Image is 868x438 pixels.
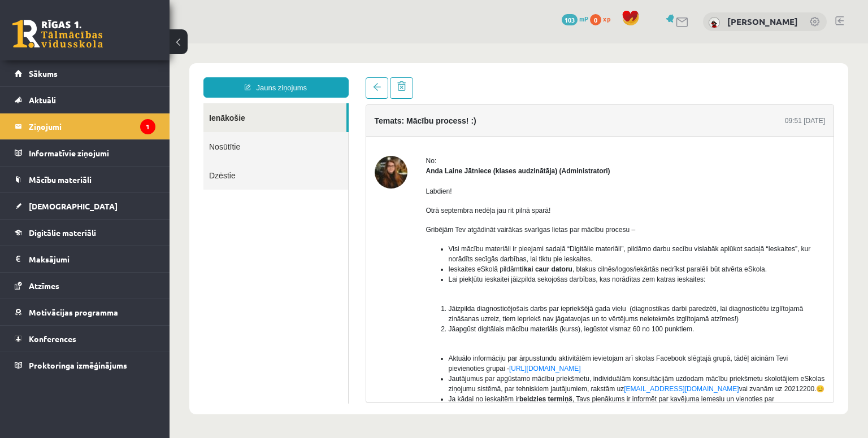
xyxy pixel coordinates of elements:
[29,113,155,139] legend: Ziņojumi
[257,144,283,152] span: Labdien!
[279,222,598,230] span: Ieskaites eSkolā pildām , blakus cilnēs/logos/iekārtās nedrīkst paralēli būt atvērta eSkola.
[29,95,56,105] span: Aktuāli
[29,246,155,272] legend: Maksājumi
[15,113,155,139] a: Ziņojumi1
[257,182,466,190] span: Gribējām Tev atgādināt vairākas svarīgas lietas par mācību procesu –
[15,220,155,246] a: Digitālie materiāli
[29,334,76,344] span: Konferences
[29,201,118,211] span: [DEMOGRAPHIC_DATA]
[15,246,155,272] a: Maksājumi
[350,222,403,230] b: tikai caur datoru
[279,282,525,290] span: Jāapgūst digitālais mācību materiāls (kurss), iegūstot vismaz 60 no 100 punktiem.
[15,352,155,378] a: Proktoringa izmēģinājums
[15,87,155,113] a: Aktuāli
[34,34,179,54] a: Jauns ziņojums
[350,352,403,360] b: beidzies termiņš
[279,202,641,220] span: Visi mācību materiāli ir pieejami sadaļā “Digitālie materiāli”, pildāmo darbu secību vislabāk apl...
[257,163,381,171] span: Otrā septembra nedēļa jau rit pilnā sparā!
[562,14,578,25] span: 103
[34,117,179,146] a: Dzēstie
[12,20,103,48] a: Rīgas 1. Tālmācības vidusskola
[279,261,634,279] span: Jāizpilda diagnosticējošais darbs par iepriekšējā gada vielu (diagnostikas darbi paredzēti, lai d...
[257,112,656,122] div: No:
[15,273,155,299] a: Atzīmes
[340,321,411,329] a: [URL][DOMAIN_NAME]
[29,360,127,370] span: Proktoringa izmēģinājums
[279,311,619,329] span: Aktuālo informāciju par ārpusstundu aktivitātēm ievietojam arī skolas Facebook slēgtajā grupā, tā...
[279,352,605,370] span: Ja kādai no ieskaitēm ir , Tavs pienākums ir informēt par kavējuma iemeslu un vienoties par [DEMO...
[15,326,155,352] a: Konferences
[590,14,601,25] span: 0
[257,124,441,132] strong: Anda Laine Jātniece (klases audzinātāja) (Administratori)
[727,16,798,27] a: [PERSON_NAME]
[205,73,307,82] h4: Temats: Mācību process! :)
[140,119,155,134] i: 1
[29,174,92,185] span: Mācību materiāli
[15,140,155,166] a: Informatīvie ziņojumi
[279,331,656,349] span: Jautājumus par apgūstamo mācību priekšmetu, individuālām konsultācijām uzdodam mācību priekšmetu ...
[603,14,610,23] span: xp
[15,193,155,219] a: [DEMOGRAPHIC_DATA]
[29,307,118,317] span: Motivācijas programma
[709,17,720,28] img: Paula Stepēna
[615,72,656,82] div: 09:51 [DATE]
[29,140,155,166] legend: Informatīvie ziņojumi
[34,89,179,117] a: Nosūtītie
[562,14,588,23] a: 103 mP
[15,167,155,192] a: Mācību materiāli
[205,112,238,145] img: Anda Laine Jātniece (klases audzinātāja)
[646,341,655,349] span: 😊
[29,227,96,238] span: Digitālie materiāli
[34,60,177,89] a: Ienākošie
[454,341,569,349] a: [EMAIL_ADDRESS][DOMAIN_NAME]
[579,14,588,23] span: mP
[279,232,536,240] span: Lai piekļūtu ieskaitei jāizpilda sekojošas darbības, kas norādītas zem katras ieskaites:
[15,60,155,86] a: Sākums
[15,299,155,325] a: Motivācijas programma
[29,281,59,291] span: Atzīmes
[29,68,58,78] span: Sākums
[590,14,616,23] a: 0 xp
